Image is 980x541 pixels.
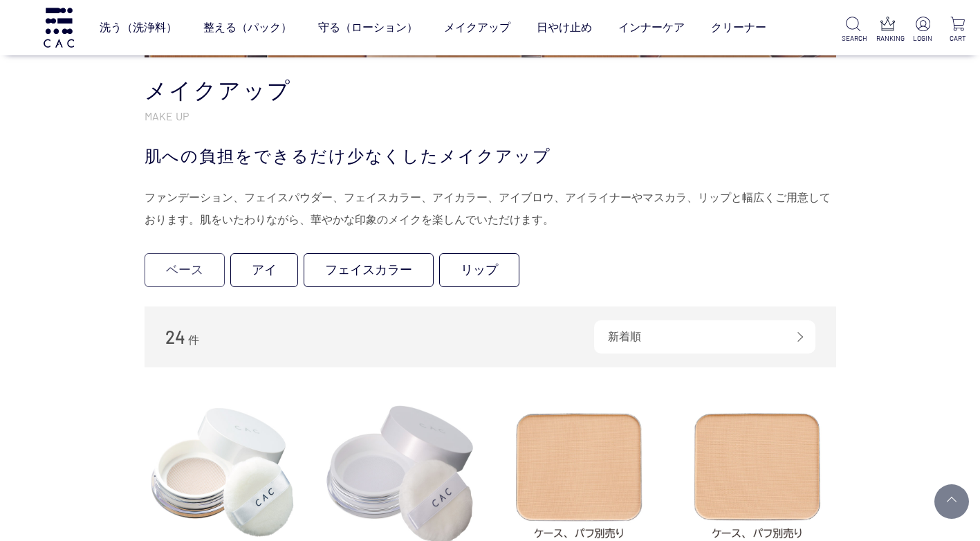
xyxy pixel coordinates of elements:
p: MAKE UP [145,109,836,123]
a: 整える（パック） [203,8,292,47]
a: アイ [230,253,298,287]
a: LOGIN [912,17,934,44]
a: 守る（ローション） [318,8,418,47]
div: 新着順 [594,320,815,354]
a: フェイスカラー [304,253,434,287]
img: logo [41,8,76,47]
span: 24 [165,326,185,347]
h1: メイクアップ [145,76,836,106]
span: 件 [188,334,199,346]
p: SEARCH [842,33,864,44]
a: 日やけ止め [537,8,592,47]
p: CART [947,33,969,44]
a: リップ [439,253,519,287]
a: クリーナー [711,8,766,47]
a: インナーケア [618,8,685,47]
a: ベース [145,253,225,287]
p: RANKING [876,33,898,44]
div: ファンデーション、フェイスパウダー、フェイスカラー、アイカラー、アイブロウ、アイライナーやマスカラ、リップと幅広くご用意しております。肌をいたわりながら、華やかな印象のメイクを楽しんでいただけます。 [145,187,836,231]
p: LOGIN [912,33,934,44]
a: 洗う（洗浄料） [100,8,177,47]
a: RANKING [876,17,898,44]
a: メイクアップ [444,8,510,47]
a: CART [947,17,969,44]
div: 肌への負担をできるだけ少なくしたメイクアップ [145,144,836,169]
a: SEARCH [842,17,864,44]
